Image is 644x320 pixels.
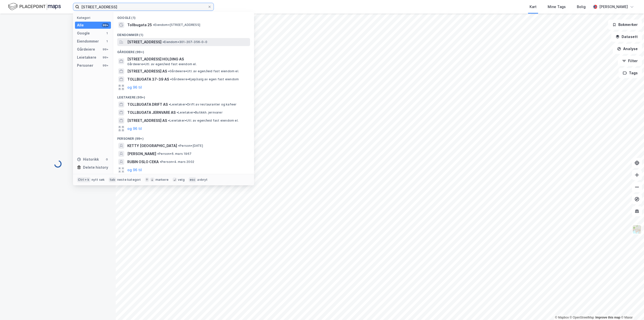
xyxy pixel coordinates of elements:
[83,164,108,170] div: Delete history
[127,22,152,28] span: Tollbugata 25
[105,31,109,35] div: 1
[127,84,142,90] button: og 96 til
[105,39,109,43] div: 1
[77,30,90,36] div: Google
[178,144,203,148] span: Person • [DATE]
[153,23,154,27] span: •
[168,119,238,123] span: Leietaker • Utl. av egen/leid fast eiendom el.
[570,316,594,319] a: OpenStreetMap
[619,296,644,320] iframe: Chat Widget
[613,44,642,54] button: Analyse
[127,118,167,124] span: [STREET_ADDRESS] AS
[632,225,642,234] img: Z
[170,77,239,81] span: Gårdeiere • Kjøp/salg av egen fast eiendom
[127,126,142,132] button: og 96 til
[102,55,109,59] div: 99+
[79,3,208,11] input: Søk på adresse, matrikkel, gårdeiere, leietakere eller personer
[611,32,642,42] button: Datasett
[177,111,223,115] span: Leietaker • Butikkh. jernvarer
[127,68,167,74] span: [STREET_ADDRESS] AS
[189,177,196,182] div: esc
[92,178,105,182] div: nytt søk
[77,177,91,182] div: Ctrl + k
[102,23,109,27] div: 99+
[170,77,172,81] span: •
[178,144,180,148] span: •
[113,12,254,21] div: Google (1)
[127,76,169,82] span: TOLLBUGATA 37-39 AS
[155,178,169,182] div: markere
[169,102,236,106] span: Leietaker • Drift av restauranter og kafeer
[530,4,537,10] div: Kart
[168,69,239,73] span: Gårdeiere • Utl. av egen/leid fast eiendom el.
[555,316,569,319] a: Mapbox
[127,151,156,157] span: [PERSON_NAME]
[153,23,200,27] span: Eiendom • [STREET_ADDRESS]
[77,156,99,162] div: Historikk
[113,46,254,55] div: Gårdeiere (99+)
[77,54,96,60] div: Leietakere
[178,178,185,182] div: velg
[599,4,628,10] div: [PERSON_NAME]
[177,111,178,114] span: •
[77,38,99,44] div: Eiendommer
[127,39,162,45] span: [STREET_ADDRESS]
[168,119,170,122] span: •
[113,133,254,142] div: Personer (99+)
[77,62,93,68] div: Personer
[105,157,109,161] div: 0
[163,40,207,44] span: Eiendom • 301-207-356-0-0
[117,178,141,182] div: neste kategori
[127,110,176,116] span: TOLLBUGATA JERNVARE AS
[113,29,254,38] div: Eiendommer (1)
[548,4,566,10] div: Mine Tags
[127,167,142,173] button: og 96 til
[54,160,62,168] img: spinner.a6d8c91a73a9ac5275cf975e30b51cfb.svg
[127,159,159,165] span: RUBIN OSLO CEKA
[169,102,170,106] span: •
[127,101,168,108] span: TOLLBUGATA DRIFT AS
[577,4,586,10] div: Bolig
[77,22,84,28] div: Alle
[127,56,248,62] span: [STREET_ADDRESS] HOLDING AS
[197,178,208,182] div: avbryt
[113,91,254,100] div: Leietakere (99+)
[160,160,194,164] span: Person • 4. mars 2002
[102,47,109,51] div: 99+
[618,56,642,66] button: Filter
[77,46,95,52] div: Gårdeiere
[109,177,116,182] div: tab
[163,40,164,44] span: •
[168,69,170,73] span: •
[102,63,109,67] div: 99+
[127,62,197,66] span: Gårdeiere • Utl. av egen/leid fast eiendom el.
[157,152,191,156] span: Person • 6. mars 1967
[595,316,620,319] a: Improve this map
[160,160,161,164] span: •
[8,2,61,11] img: logo.f888ab2527a4732fd821a326f86c7f29.svg
[77,16,111,20] div: Kategori
[619,68,642,78] button: Tags
[127,143,177,149] span: KETTY [GEOGRAPHIC_DATA]
[608,20,642,30] button: Bokmerker
[157,152,159,156] span: •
